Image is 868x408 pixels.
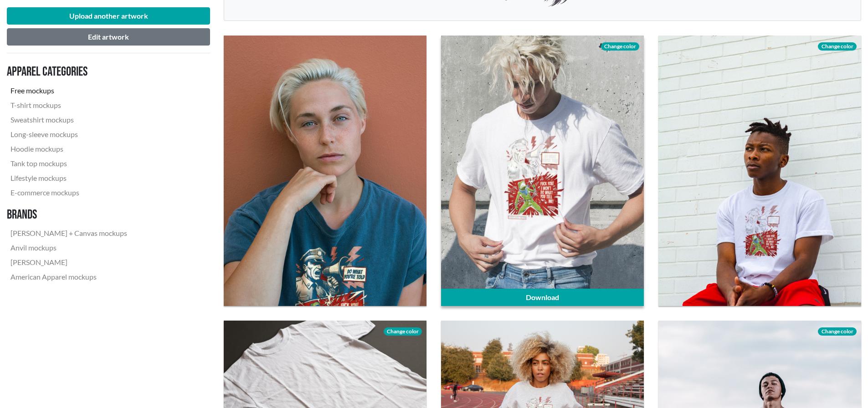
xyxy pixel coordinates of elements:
span: Change color [818,327,856,336]
a: Download [441,289,644,306]
button: Edit artwork [7,28,210,46]
span: Change color [384,327,422,336]
a: T-shirt mockups [7,98,131,112]
a: Sweatshirt mockups [7,112,131,127]
span: Change color [818,42,856,51]
h3: Brands [7,207,131,223]
button: Upload another artwork [7,7,210,25]
a: [PERSON_NAME] [7,255,131,270]
a: American Apparel mockups [7,270,131,284]
a: [PERSON_NAME] + Canvas mockups [7,226,131,240]
h3: Apparel categories [7,64,131,80]
a: Lifestyle mockups [7,171,131,185]
a: Tank top mockups [7,156,131,171]
a: Free mockups [7,83,131,98]
a: E-commerce mockups [7,185,131,200]
a: Anvil mockups [7,240,131,255]
a: Long-sleeve mockups [7,127,131,142]
a: Hoodie mockups [7,142,131,156]
span: Change color [601,42,639,51]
